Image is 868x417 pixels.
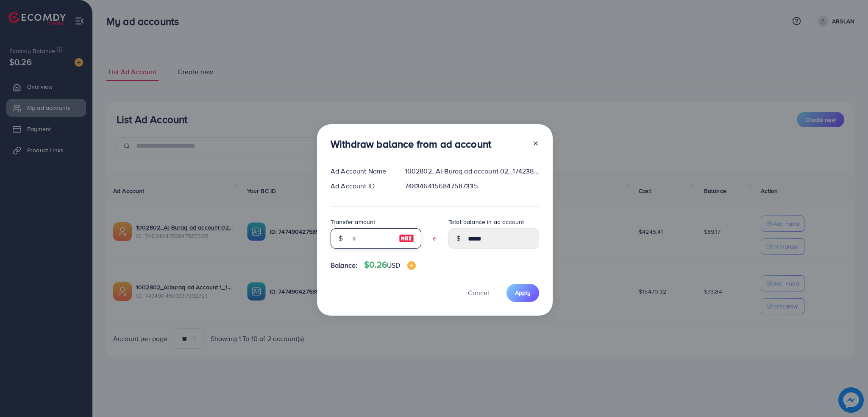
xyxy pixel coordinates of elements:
label: Total balance in ad account [448,218,524,226]
label: Transfer amount [331,218,375,226]
img: image [399,233,414,243]
span: USD [387,260,400,270]
div: Ad Account ID [324,181,398,191]
div: 7483464156847587335 [398,181,546,191]
div: 1002802_Al-Buraq ad account 02_1742380041767 [398,166,546,176]
button: Cancel [457,284,500,302]
div: Ad Account Name [324,166,398,176]
h3: Withdraw balance from ad account [331,138,491,150]
span: Cancel [468,288,489,297]
h4: $0.26 [364,260,415,270]
span: Apply [515,288,531,297]
img: image [407,261,416,270]
button: Apply [506,284,539,302]
span: Balance: [331,260,357,270]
